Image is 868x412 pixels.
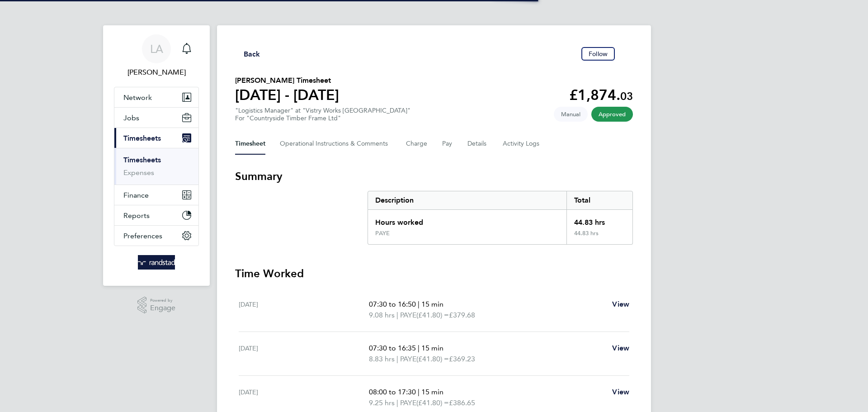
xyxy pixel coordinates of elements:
[416,398,449,407] span: (£41.80) =
[369,388,416,396] span: 08:00 to 17:30
[418,388,420,396] span: |
[589,50,608,58] span: Follow
[114,87,198,107] button: Network
[235,266,633,281] h3: Time Worked
[235,114,410,122] div: For "Countryside Timber Frame Ltd"
[396,355,398,363] span: |
[239,343,369,365] div: [DATE]
[581,47,615,61] button: Follow
[591,107,633,122] span: This timesheet has been approved.
[416,311,449,319] span: (£41.80) =
[138,255,175,270] img: randstad-logo-retina.png
[620,90,633,103] span: 03
[137,297,176,314] a: Powered byEngage
[612,343,629,354] a: View
[123,93,152,102] span: Network
[369,398,395,407] span: 9.25 hrs
[114,128,198,148] button: Timesheets
[612,300,629,308] span: View
[235,86,339,104] h1: [DATE] - [DATE]
[235,75,339,86] h2: [PERSON_NAME] Timesheet
[369,311,395,319] span: 9.08 hrs
[449,311,475,319] span: £379.68
[396,398,398,407] span: |
[368,191,633,245] div: Summary
[416,355,449,363] span: (£41.80) =
[467,133,488,155] button: Details
[612,388,629,396] span: View
[114,148,198,185] div: Timesheets
[239,299,369,321] div: [DATE]
[114,185,198,205] button: Finance
[235,107,410,122] div: "Logistics Manager" at "Vistry Works [GEOGRAPHIC_DATA]"
[123,191,149,199] span: Finance
[396,311,398,319] span: |
[235,48,260,59] button: Back
[406,133,428,155] button: Charge
[375,230,390,237] div: PAYE
[150,297,175,304] span: Powered by
[554,107,588,122] span: This timesheet was manually created.
[114,34,199,78] a: LA[PERSON_NAME]
[449,355,475,363] span: £369.23
[150,304,175,312] span: Engage
[103,25,210,286] nav: Main navigation
[123,168,154,177] a: Expenses
[114,226,198,246] button: Preferences
[569,86,633,104] app-decimal: £1,874.
[418,344,420,352] span: |
[421,344,443,352] span: 15 min
[280,133,392,155] button: Operational Instructions & Comments
[449,398,475,407] span: £386.65
[612,299,629,310] a: View
[114,255,199,270] a: Go to home page
[123,114,139,122] span: Jobs
[114,108,198,128] button: Jobs
[235,169,633,184] h3: Summary
[400,398,416,408] span: PAYE
[123,134,161,142] span: Timesheets
[123,156,161,164] a: Timesheets
[421,300,443,308] span: 15 min
[368,210,566,230] div: Hours worked
[566,191,632,209] div: Total
[244,49,260,60] span: Back
[418,300,420,308] span: |
[503,133,541,155] button: Activity Logs
[123,232,162,240] span: Preferences
[114,67,199,78] span: Lynne Andrews
[369,344,416,352] span: 07:30 to 16:35
[239,387,369,408] div: [DATE]
[421,388,443,396] span: 15 min
[400,310,416,321] span: PAYE
[114,205,198,225] button: Reports
[123,211,150,220] span: Reports
[150,43,163,55] span: LA
[369,300,416,308] span: 07:30 to 16:50
[612,344,629,352] span: View
[400,354,416,365] span: PAYE
[566,210,632,230] div: 44.83 hrs
[566,230,632,244] div: 44.83 hrs
[235,133,265,155] button: Timesheet
[369,355,395,363] span: 8.83 hrs
[368,191,566,209] div: Description
[612,387,629,398] a: View
[442,133,453,155] button: Pay
[618,52,633,56] button: Timesheets Menu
